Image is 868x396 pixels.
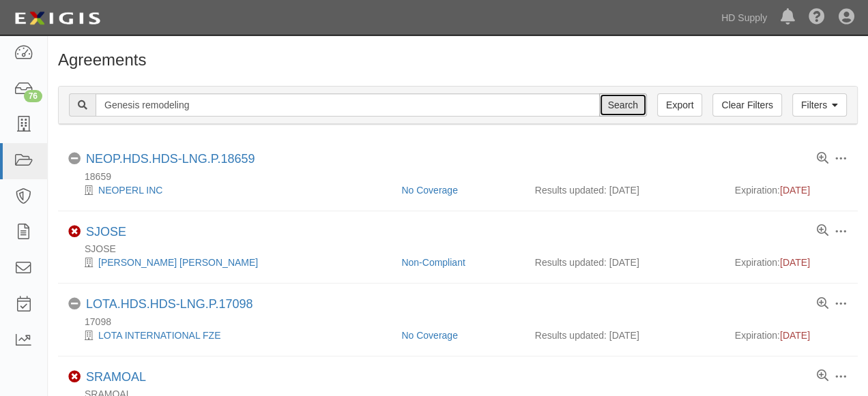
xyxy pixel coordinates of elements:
div: Expiration: [735,183,848,197]
h1: Agreements [58,51,858,69]
div: Expiration: [735,329,848,342]
a: Export [657,93,702,117]
div: LOTA.HDS.HDS-LNG.P.17098 [86,297,252,312]
div: Results updated: [DATE] [535,329,714,342]
i: No Coverage [68,153,81,165]
a: View results summary [817,225,828,237]
i: Help Center - Complianz [809,10,825,26]
div: 17098 [68,315,858,329]
i: Non-Compliant [68,226,81,238]
a: LOTA INTERNATIONAL FZE [98,330,220,341]
a: NEOPERL INC [98,185,162,196]
div: SJOSE [86,225,126,240]
a: Filters [792,93,847,117]
input: Search [599,93,647,117]
span: [DATE] [780,257,810,268]
a: View results summary [817,298,828,310]
i: Non-Compliant [68,371,81,383]
a: View results summary [817,153,828,165]
span: [DATE] [780,185,810,196]
div: LOTA INTERNATIONAL FZE [68,329,391,342]
div: NEOPERL INC [68,183,391,197]
i: No Coverage [68,298,81,310]
div: Results updated: [DATE] [535,256,714,269]
img: logo-5460c22ac91f19d4615b14bd174203de0afe785f0fc80cf4dbbc73dc1793850b.png [10,6,104,31]
span: [DATE] [780,330,810,341]
div: Expiration: [735,256,848,269]
a: No Coverage [401,185,458,196]
a: SJOSE [86,225,126,239]
div: 18659 [68,170,858,183]
a: LOTA.HDS.HDS-LNG.P.17098 [86,297,252,311]
a: NEOP.HDS.HDS-LNG.P.18659 [86,152,255,166]
a: No Coverage [401,330,458,341]
div: JOSE GERARDO SANCHEZ TORRES [68,256,391,269]
a: HD Supply [714,4,774,31]
a: [PERSON_NAME] [PERSON_NAME] [98,257,258,268]
a: Non-Compliant [401,257,465,268]
div: Results updated: [DATE] [535,183,714,197]
a: View results summary [817,370,828,382]
div: SJOSE [68,242,858,256]
div: NEOP.HDS.HDS-LNG.P.18659 [86,152,255,167]
a: SRAMOAL [86,370,146,384]
div: SRAMOAL [86,370,146,385]
input: Search [96,93,600,117]
a: Clear Filters [712,93,781,117]
div: 76 [24,90,42,102]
